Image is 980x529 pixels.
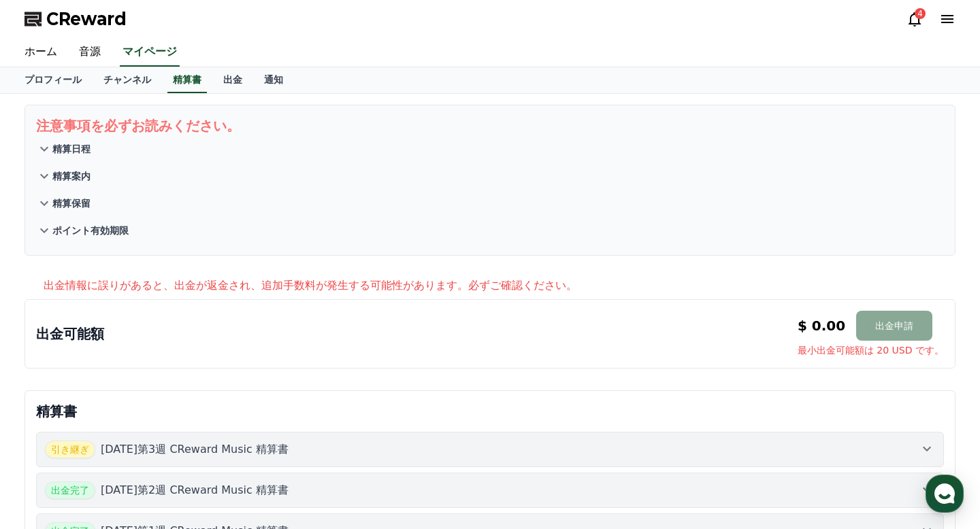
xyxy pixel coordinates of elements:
div: 4 [915,8,926,19]
a: マイページ [120,38,180,67]
span: Home [35,437,59,447]
a: 4 [906,11,923,27]
p: [DATE]第2週 CReward Music 精算書 [101,482,289,498]
a: 出金 [212,67,253,93]
p: 精算書 [36,402,944,421]
a: 通知 [253,67,294,93]
button: 出金完了 [DATE]第2週 CReward Music 精算書 [36,473,944,508]
p: 精算日程 [52,142,91,156]
p: 精算案内 [52,169,91,183]
span: Settings [201,437,235,447]
p: ポイント有効期限 [52,224,129,237]
button: 精算案内 [36,163,944,190]
a: 精算書 [167,67,207,93]
p: 精算保留 [52,197,91,210]
span: CReward [46,8,127,30]
p: 出金情報に誤りがあると、出金が返金され、追加手数料が発生する可能性があります。必ずご確認ください。 [44,277,955,294]
button: 引き継ぎ [DATE]第3週 CReward Music 精算書 [36,432,944,467]
button: 出金申請 [856,311,932,341]
a: Home [4,416,90,450]
span: 最小出金可能額は 20 USD です。 [798,343,944,357]
button: 精算日程 [36,135,944,163]
a: プロフィール [14,67,93,93]
span: Messages [113,437,153,448]
a: Settings [176,416,261,450]
p: 出金可能額 [36,324,104,343]
p: [DATE]第3週 CReward Music 精算書 [101,441,289,458]
span: 出金完了 [45,481,95,499]
a: 音源 [68,38,112,67]
a: チャンネル [93,67,162,93]
a: Messages [90,416,176,450]
span: 引き継ぎ [45,441,95,458]
button: ポイント有効期限 [36,217,944,244]
button: 精算保留 [36,190,944,217]
a: CReward [24,8,127,30]
p: $ 0.00 [798,316,845,335]
p: 注意事項を必ずお読みください。 [36,116,944,135]
a: ホーム [14,38,68,67]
